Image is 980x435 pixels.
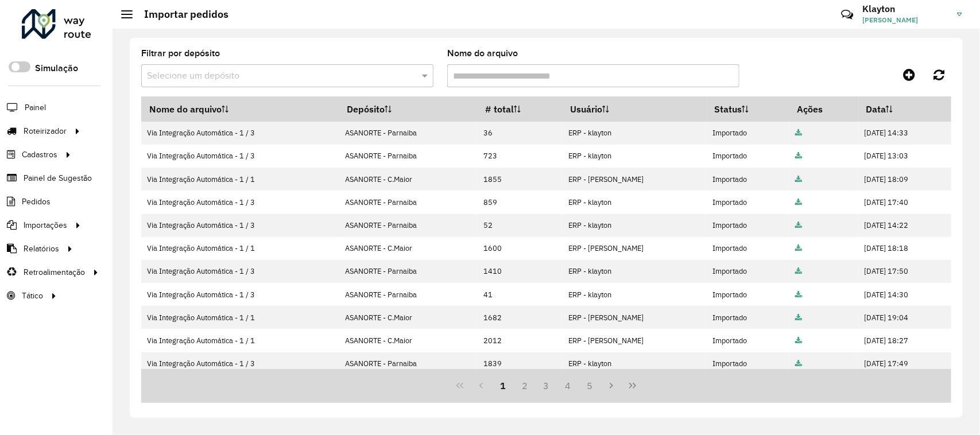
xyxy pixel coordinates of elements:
span: Cadastros [22,149,57,161]
td: Via Integração Automática - 1 / 3 [141,214,339,237]
td: Importado [707,168,789,191]
td: Via Integração Automática - 1 / 1 [141,306,339,329]
td: ASANORTE - Parnaiba [339,260,477,283]
span: [PERSON_NAME] [862,15,948,25]
td: Via Integração Automática - 1 / 3 [141,260,339,283]
td: ERP - klayton [562,145,706,168]
td: 1855 [478,168,563,191]
a: Arquivo completo [795,128,802,138]
td: [DATE] 18:09 [858,168,951,191]
th: Nome do arquivo [141,97,339,122]
td: ASANORTE - C.Maior [339,168,477,191]
div: Críticas? Dúvidas? Elogios? Sugestões? Entre em contato conosco! [704,3,824,34]
td: ASANORTE - Parnaiba [339,191,477,213]
td: [DATE] 13:03 [858,145,951,168]
td: [DATE] 18:27 [858,329,951,352]
td: ASANORTE - Parnaiba [339,145,477,168]
td: [DATE] 17:49 [858,352,951,375]
td: 859 [478,191,563,213]
th: Status [707,97,789,122]
button: Last Page [622,375,644,397]
td: ASANORTE - C.Maior [339,306,477,329]
span: Roteirizador [24,125,67,137]
td: Via Integração Automática - 1 / 3 [141,145,339,168]
button: 1 [492,375,514,397]
th: # total [478,97,563,122]
td: 2012 [478,329,563,352]
button: 5 [579,375,601,397]
td: Importado [707,329,789,352]
td: [DATE] 17:40 [858,191,951,213]
h2: Importar pedidos [133,8,228,21]
td: Via Integração Automática - 1 / 1 [141,237,339,260]
td: Importado [707,352,789,375]
a: Arquivo completo [795,220,802,230]
h3: Klayton [862,3,948,14]
td: ERP - [PERSON_NAME] [562,329,706,352]
td: ERP - klayton [562,352,706,375]
td: Importado [707,237,789,260]
a: Arquivo completo [795,359,802,368]
a: Arquivo completo [795,266,802,276]
span: Importações [24,219,67,231]
th: Usuário [562,97,706,122]
a: Arquivo completo [795,313,802,323]
td: Importado [707,191,789,213]
td: ERP - klayton [562,283,706,306]
td: ERP - [PERSON_NAME] [562,168,706,191]
td: ERP - klayton [562,260,706,283]
label: Nome do arquivo [447,46,518,60]
td: ERP - klayton [562,122,706,145]
td: ERP - klayton [562,214,706,237]
span: Painel de Sugestão [24,172,92,184]
a: Arquivo completo [795,290,802,300]
label: Simulação [35,61,78,75]
td: 1600 [478,237,563,260]
td: 1682 [478,306,563,329]
button: 4 [557,375,579,397]
span: Pedidos [22,196,51,208]
span: Retroalimentação [24,266,85,278]
td: Importado [707,145,789,168]
td: 1410 [478,260,563,283]
td: [DATE] 19:04 [858,306,951,329]
button: 3 [536,375,557,397]
td: Via Integração Automática - 1 / 3 [141,352,339,375]
td: Importado [707,214,789,237]
td: [DATE] 14:22 [858,214,951,237]
th: Ações [789,97,858,122]
td: Via Integração Automática - 1 / 3 [141,191,339,213]
td: ERP - [PERSON_NAME] [562,306,706,329]
td: Via Integração Automática - 1 / 3 [141,122,339,145]
span: Relatórios [24,243,59,255]
td: Importado [707,306,789,329]
td: [DATE] 18:18 [858,237,951,260]
td: Via Integração Automática - 1 / 3 [141,283,339,306]
td: ASANORTE - C.Maior [339,329,477,352]
a: Arquivo completo [795,174,802,184]
a: Contato Rápido [835,2,859,27]
a: Arquivo completo [795,151,802,161]
span: Painel [25,102,46,114]
label: Filtrar por depósito [141,46,220,60]
td: Via Integração Automática - 1 / 1 [141,168,339,191]
td: [DATE] 14:30 [858,283,951,306]
a: Arquivo completo [795,336,802,345]
td: ASANORTE - Parnaiba [339,352,477,375]
td: ASANORTE - C.Maior [339,237,477,260]
a: Arquivo completo [795,197,802,207]
td: 723 [478,145,563,168]
td: [DATE] 17:50 [858,260,951,283]
td: ERP - klayton [562,191,706,213]
th: Depósito [339,97,477,122]
td: ASANORTE - Parnaiba [339,283,477,306]
td: Via Integração Automática - 1 / 1 [141,329,339,352]
button: 2 [514,375,536,397]
td: [DATE] 14:33 [858,122,951,145]
td: 36 [478,122,563,145]
td: 1839 [478,352,563,375]
td: 41 [478,283,563,306]
button: Next Page [601,375,622,397]
td: ASANORTE - Parnaiba [339,214,477,237]
td: Importado [707,122,789,145]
